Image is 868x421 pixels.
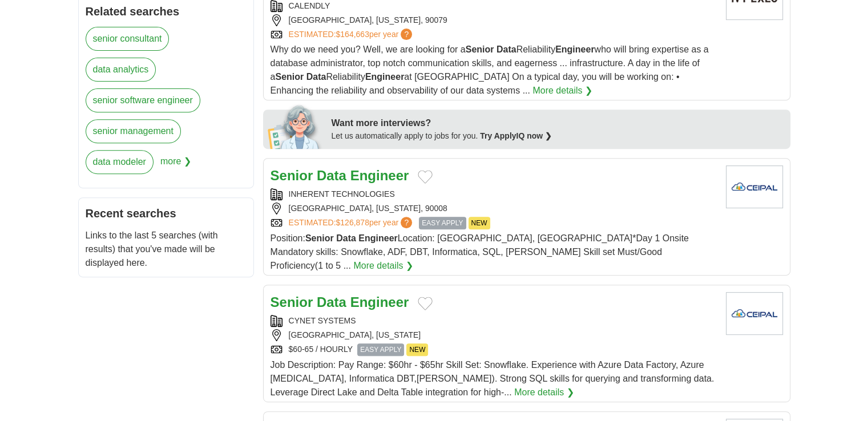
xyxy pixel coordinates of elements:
strong: Senior [466,44,494,54]
span: NEW [469,217,490,229]
strong: Senior [305,233,334,243]
a: senior consultant [86,27,169,51]
a: Senior Data Engineer [271,294,409,310]
a: More details ❯ [353,259,413,273]
strong: Data [336,233,356,243]
span: EASY APPLY [357,343,404,356]
div: Let us automatically apply to jobs for you. [332,130,784,142]
div: CYNET SYSTEMS [271,315,717,327]
strong: Engineer [358,233,397,243]
span: $126,878 [336,218,369,227]
div: [GEOGRAPHIC_DATA], [US_STATE], 90008 [271,203,717,214]
strong: Senior [271,294,313,310]
p: Links to the last 5 searches (with results) that you've made will be displayed here. [86,229,247,270]
span: ? [401,217,412,228]
a: ESTIMATED:$126,878per year? [289,217,415,229]
div: Want more interviews? [332,116,784,130]
a: More details ❯ [532,84,592,98]
strong: Engineer [365,72,404,82]
img: Company logo [726,292,783,335]
strong: Senior [275,72,304,82]
strong: Data [306,72,326,82]
img: apply-iq-scientist.png [268,103,323,149]
a: Senior Data Engineer [271,168,409,183]
strong: Engineer [350,168,409,183]
strong: Data [496,44,516,54]
span: NEW [406,343,428,356]
a: senior software engineer [86,88,200,112]
div: INHERENT TECHNOLOGIES [271,188,717,200]
h2: Related searches [86,3,247,20]
button: Add to favorite jobs [418,170,433,184]
img: Company logo [726,165,783,208]
strong: Data [317,294,346,310]
h2: Recent searches [86,205,247,222]
span: EASY APPLY [419,217,466,229]
span: Why do we need you? Well, we are looking for a Reliability who will bring expertise as a database... [271,44,709,95]
strong: Senior [271,168,313,183]
span: ? [401,29,412,40]
span: $164,663 [336,30,369,39]
strong: Engineer [350,294,409,310]
div: [GEOGRAPHIC_DATA], [US_STATE], 90079 [271,14,717,26]
strong: Data [317,168,346,183]
a: ESTIMATED:$164,663per year? [289,29,415,41]
strong: Engineer [555,44,594,54]
div: [GEOGRAPHIC_DATA], [US_STATE] [271,329,717,341]
div: $60-65 / HOURLY [271,343,717,356]
span: more ❯ [160,150,191,181]
a: More details ❯ [514,386,574,399]
span: Position: Location: [GEOGRAPHIC_DATA], [GEOGRAPHIC_DATA]*Day 1 Onsite Mandatory skills: Snowflake... [271,233,689,270]
a: Try ApplyIQ now ❯ [480,131,552,140]
button: Add to favorite jobs [418,297,433,310]
span: Job Description: Pay Range: $60hr - $65hr Skill Set: Snowflake. Experience with Azure Data Factor... [271,360,714,397]
a: data analytics [86,58,156,82]
a: data modeler [86,150,154,174]
a: senior management [86,119,181,143]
